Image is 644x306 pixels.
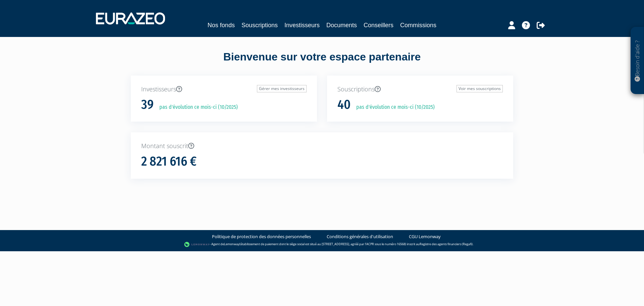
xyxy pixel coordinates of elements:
[420,242,473,246] a: Registre des agents financiers (Regafi)
[212,233,311,240] a: Politique de protection des données personnelles
[155,103,238,111] p: pas d'évolution ce mois-ci (10/2025)
[352,103,435,111] p: pas d'évolution ce mois-ci (10/2025)
[141,142,503,150] p: Montant souscrit
[241,20,278,30] a: Souscriptions
[208,20,235,30] a: Nos fonds
[141,85,307,94] p: Investisseurs
[327,233,393,240] a: Conditions générales d'utilisation
[7,241,637,248] div: - Agent de (établissement de paiement dont le siège social est situé au [STREET_ADDRESS], agréé p...
[141,98,154,112] h1: 39
[141,155,197,169] h1: 2 821 616 €
[409,233,441,240] a: CGU Lemonway
[400,20,436,30] a: Commissions
[634,31,641,91] p: Besoin d'aide ?
[257,85,307,92] a: Gérer mes investisseurs
[96,12,165,25] img: 1732889491-logotype_eurazeo_blanc_rvb.png
[126,49,518,76] div: Bienvenue sur votre espace partenaire
[364,20,393,30] a: Conseillers
[284,20,320,30] a: Investisseurs
[337,98,351,112] h1: 40
[326,20,357,30] a: Documents
[224,242,239,246] a: Lemonway
[457,85,503,92] a: Voir mes souscriptions
[184,241,210,248] img: logo-lemonway.png
[337,85,503,94] p: Souscriptions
